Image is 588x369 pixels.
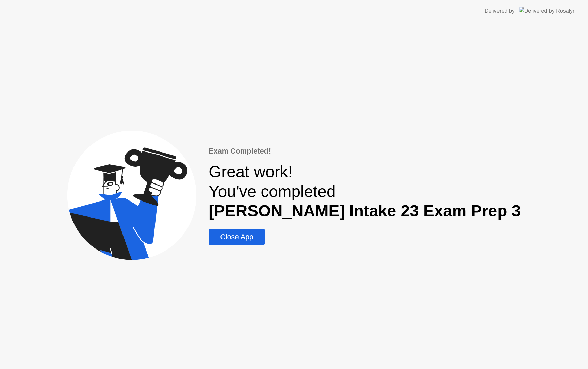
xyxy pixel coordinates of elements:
div: Delivered by [485,7,515,15]
div: Close App [211,233,263,241]
div: Exam Completed! [209,146,521,157]
div: Great work! You've completed [209,162,521,221]
button: Close App [209,229,265,245]
b: [PERSON_NAME] Intake 23 Exam Prep 3 [209,202,521,220]
img: Delivered by Rosalyn [519,7,576,15]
